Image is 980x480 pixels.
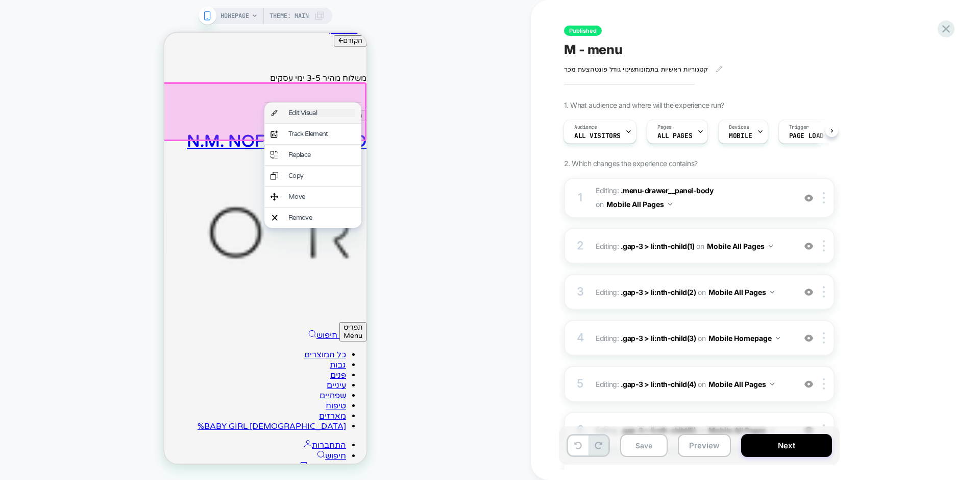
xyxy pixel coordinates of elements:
div: Track Element [124,97,191,105]
img: crossed eye [804,194,813,202]
img: crossed eye [804,334,813,342]
button: הקודם [169,3,202,14]
img: close [823,332,825,344]
button: תפריט [175,289,202,309]
span: Editing : [596,285,790,300]
span: Published [564,26,602,36]
span: עגלת קניות [143,429,182,439]
span: חיפוש [161,418,182,428]
img: move element [106,160,114,168]
img: down arrow [776,337,780,339]
span: Editing : [596,377,790,392]
div: 3 [575,282,585,302]
img: close [823,286,825,298]
span: 1. What audience and where will the experience run? [564,101,724,109]
span: .gap-3 > li:nth-child(2) [621,288,696,296]
a: עגלת קניות [135,429,182,439]
button: Mobile All Pages [708,423,774,438]
img: down arrow [668,203,672,205]
span: M - menu [564,42,623,57]
img: crossed eye [804,380,813,388]
img: crossed eye [804,242,813,250]
img: close [823,424,825,436]
span: Editing : [596,423,790,438]
a: התחברות [139,407,182,418]
span: חיפוש [152,298,173,308]
span: הקודם [179,4,198,12]
span: on [596,198,603,211]
span: .gap-3 > li:nth-child(3) [621,334,696,342]
img: copy element [106,139,114,147]
div: 5 [575,374,585,394]
span: All Visitors [574,132,621,140]
button: Mobile Homepage [708,331,780,346]
span: Editing : [596,184,790,212]
span: .gap-3 > li:nth-child(5) [621,426,696,435]
span: 2 [128,429,133,439]
a: טיפוח [161,368,182,378]
span: Audience [574,124,597,131]
div: 4 [575,328,585,348]
button: Next [741,434,832,457]
img: remove element [108,181,113,189]
a: שפתיים [155,358,182,368]
div: Replace [124,118,191,126]
a: BABY GIRL [DEMOGRAPHIC_DATA]% [33,388,182,399]
span: Devices [729,124,749,131]
span: on [698,286,705,299]
img: replace element [106,118,114,126]
span: 2. Which changes the experience contains? [564,159,697,168]
div: Move [124,160,191,168]
span: on [698,332,705,345]
div: 6 [575,420,585,440]
button: Mobile All Pages [708,377,774,392]
a: גבות [165,327,182,337]
span: Menu [179,299,198,307]
span: .menu-drawer__panel-body [621,186,714,195]
img: down arrow [769,245,773,247]
div: Edit Visual [124,76,191,84]
div: Copy [124,139,191,147]
div: 2 [575,236,585,256]
div: 1 [575,188,585,208]
span: on [696,240,704,253]
button: Save [620,434,668,457]
img: down arrow [770,383,774,385]
img: close [823,240,825,252]
img: down arrow [770,291,774,293]
span: MOBILE [729,132,752,140]
div: Remove [124,181,191,189]
a: עיניים [162,348,182,358]
button: Mobile All Pages [606,197,672,212]
span: Theme: MAIN [269,8,309,24]
img: visual edit [106,76,114,84]
span: .gap-3 > li:nth-child(1) [621,242,695,250]
span: Pages [657,124,672,131]
span: Editing : [596,239,790,254]
span: התחברות [148,407,182,418]
a: מארזים [155,378,182,388]
img: crossed eye [804,288,813,296]
img: close [823,378,825,390]
span: Page Load [789,132,824,140]
span: Trigger [789,124,809,131]
span: HOMEPAGE [220,8,249,24]
a: חיפוש [153,418,182,428]
button: Mobile All Pages [708,285,774,300]
span: תפריט [179,291,198,299]
a: כל המוצרים [140,317,182,327]
img: crossed eye [804,426,813,435]
span: N.M. NOFAR MOR LTD [22,99,202,119]
button: Preview [678,434,731,457]
a: פנים [166,337,182,348]
button: Mobile All Pages [707,239,773,254]
span: Editing : [596,331,790,346]
span: on [698,424,705,437]
span: ALL PAGES [657,132,692,140]
span: .gap-3 > li:nth-child(4) [621,380,696,388]
span: on [698,378,705,391]
img: close [823,192,825,203]
span: קטגוריות ראשיות בתמונותשינוי גודל פונטהצעת מכר [564,65,708,73]
a: חיפוש [144,298,175,308]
